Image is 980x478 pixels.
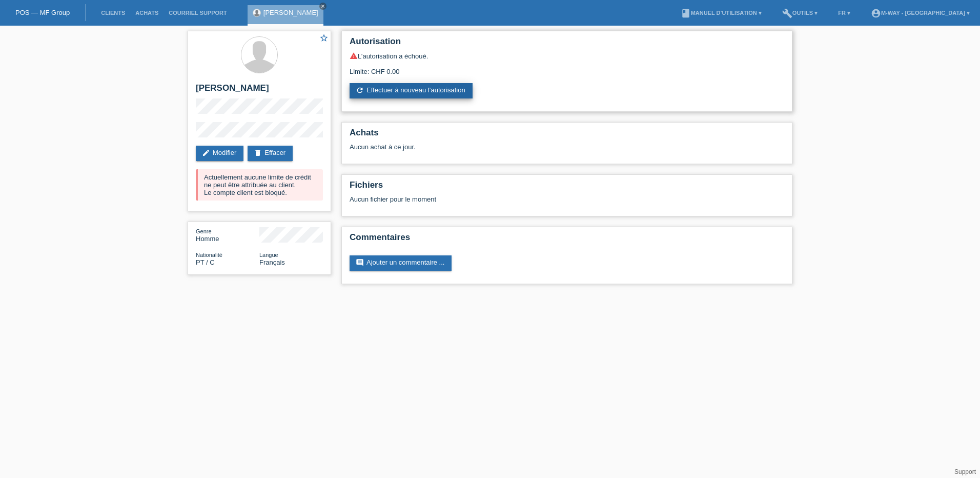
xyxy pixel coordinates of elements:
[320,4,325,9] i: close
[196,228,212,234] span: Genre
[248,146,293,161] a: deleteEffacer
[350,52,784,60] div: L’autorisation a échoué.
[196,146,243,161] a: editModifier
[15,9,70,16] a: POS — MF Group
[350,36,784,52] h2: Autorisation
[130,10,164,16] a: Achats
[777,10,823,16] a: buildOutils ▾
[259,252,278,258] span: Langue
[350,255,452,271] a: commentAjouter un commentaire ...
[96,10,130,16] a: Clients
[954,468,976,475] a: Support
[350,180,784,195] h2: Fichiers
[196,169,323,201] div: Actuellement aucune limite de crédit ne peut être attribuée au client. Le compte client est bloqué.
[350,143,784,158] div: Aucun achat à ce jour.
[350,195,663,203] div: Aucun fichier pour le moment
[350,128,784,143] h2: Achats
[866,10,975,16] a: account_circlem-way - [GEOGRAPHIC_DATA] ▾
[254,149,262,157] i: delete
[319,33,329,43] i: star_border
[833,10,855,16] a: FR ▾
[319,33,329,44] a: star_border
[196,227,259,243] div: Homme
[350,52,358,60] i: warning
[782,8,792,18] i: build
[871,8,881,18] i: account_circle
[319,3,326,10] a: close
[350,232,784,248] h2: Commentaires
[196,252,222,258] span: Nationalité
[263,9,318,16] a: [PERSON_NAME]
[196,83,323,98] h2: [PERSON_NAME]
[350,60,784,75] div: Limite: CHF 0.00
[259,258,285,266] span: Français
[681,8,691,18] i: book
[164,10,232,16] a: Courriel Support
[350,83,473,98] a: refreshEffectuer à nouveau l’autorisation
[196,258,215,266] span: Portugal / C / 25.05.2010
[202,149,210,157] i: edit
[356,86,364,94] i: refresh
[676,10,767,16] a: bookManuel d’utilisation ▾
[356,258,364,267] i: comment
